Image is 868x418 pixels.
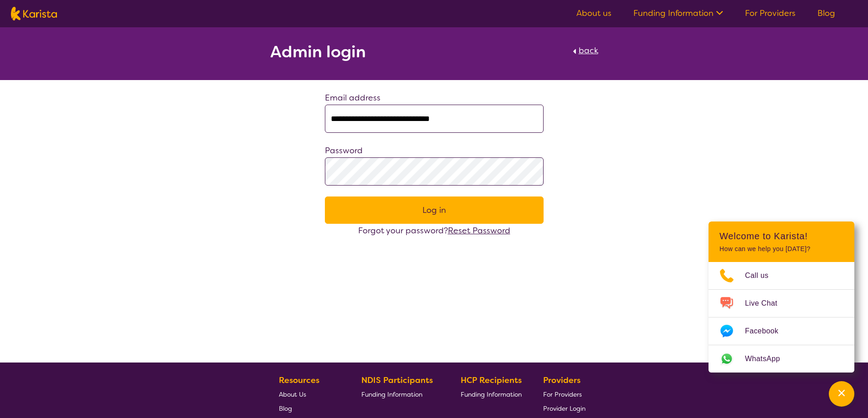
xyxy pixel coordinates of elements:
span: Live Chat [745,297,788,310]
a: Funding Information [633,8,723,19]
a: About us [576,8,611,19]
span: For Providers [543,390,582,398]
a: Blog [279,401,340,415]
a: Funding Information [461,387,522,401]
a: Web link opens in a new tab. [709,345,854,373]
span: Facebook [745,324,789,338]
a: back [570,44,598,64]
b: Resources [279,375,319,386]
b: HCP Recipients [461,375,522,386]
img: Karista logo [11,7,57,20]
a: Funding Information [361,387,440,401]
ul: Choose channel [709,262,854,373]
label: Email address [325,92,380,103]
button: Channel Menu [829,381,854,407]
p: How can we help you [DATE]? [719,245,843,253]
span: About Us [279,390,306,398]
b: Providers [543,375,580,386]
span: Call us [745,269,780,282]
div: Channel Menu [709,222,854,373]
span: Provider Login [543,404,586,413]
a: Reset Password [448,225,510,236]
span: Funding Information [361,390,422,398]
label: Password [325,145,363,156]
span: Blog [279,404,292,413]
span: WhatsApp [745,352,791,366]
a: Blog [817,8,835,19]
a: Provider Login [543,401,586,415]
b: NDIS Participants [361,375,433,386]
h2: Welcome to Karista! [719,231,843,242]
a: For Providers [543,387,586,401]
span: back [579,45,598,56]
div: Forgot your password? [325,224,544,237]
a: About Us [279,387,340,401]
span: Funding Information [461,390,522,398]
h2: Admin login [270,44,366,60]
a: For Providers [745,8,796,19]
button: Log in [325,196,544,224]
